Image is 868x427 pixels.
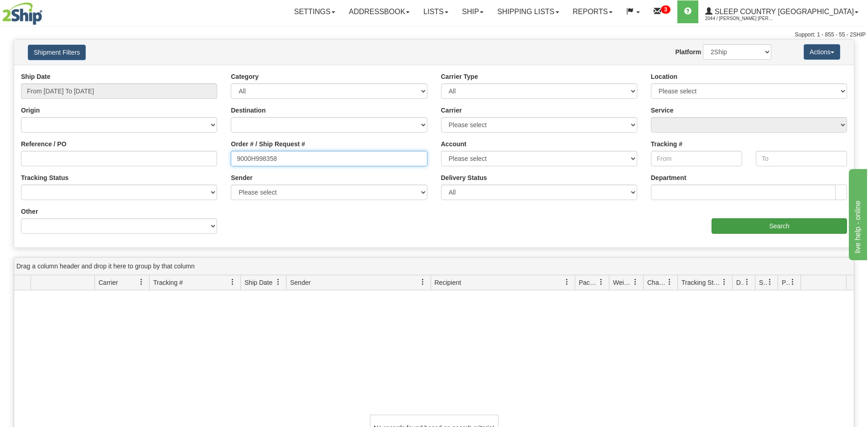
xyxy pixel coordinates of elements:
a: Reports [566,0,619,23]
label: Reference / PO [21,139,67,149]
span: Charge [647,278,666,287]
label: Carrier [441,106,462,115]
span: Sleep Country [GEOGRAPHIC_DATA] [712,8,854,15]
span: Packages [579,278,598,287]
a: 3 [647,0,677,23]
label: Origin [21,106,40,115]
span: Delivery Status [736,278,744,287]
a: Delivery Status filter column settings [739,274,755,290]
input: From [651,151,742,166]
iframe: chat widget [847,167,867,260]
a: Sleep Country [GEOGRAPHIC_DATA] 2044 / [PERSON_NAME] [PERSON_NAME] [698,0,865,23]
span: Tracking Status [681,278,721,287]
label: Delivery Status [441,173,487,182]
span: Tracking # [153,278,183,287]
label: Location [651,72,677,81]
input: Search [712,218,847,234]
div: live help - online [7,5,84,16]
label: Other [21,207,38,216]
a: Recipient filter column settings [559,274,575,290]
a: Shipment Issues filter column settings [762,274,778,290]
img: logo2044.jpg [2,2,42,25]
div: Support: 1 - 855 - 55 - 2SHIP [2,31,866,39]
span: Pickup Status [782,278,790,287]
span: Ship Date [244,278,272,287]
a: Sender filter column settings [415,274,431,290]
label: Destination [231,106,265,115]
a: Addressbook [342,0,417,23]
a: Shipping lists [490,0,566,23]
span: Recipient [435,278,461,287]
a: Ship [455,0,490,23]
label: Sender [231,173,252,182]
a: Weight filter column settings [628,274,643,290]
label: Category [231,72,259,81]
button: Actions [804,44,840,60]
label: Tracking Status [21,173,68,182]
button: Shipment Filters [28,45,86,60]
sup: 3 [661,5,670,14]
a: Carrier filter column settings [134,274,149,290]
span: Carrier [99,278,118,287]
a: Pickup Status filter column settings [785,274,800,290]
label: Department [651,173,686,182]
a: Charge filter column settings [662,274,677,290]
a: Lists [416,0,455,23]
label: Tracking # [651,139,682,149]
label: Platform [675,47,701,57]
span: 2044 / [PERSON_NAME] [PERSON_NAME] [705,14,774,23]
a: Ship Date filter column settings [270,274,286,290]
span: Sender [290,278,311,287]
input: To [756,151,847,166]
label: Order # / Ship Request # [231,139,305,149]
label: Service [651,106,674,115]
label: Account [441,139,467,149]
a: Packages filter column settings [593,274,609,290]
span: Shipment Issues [759,278,767,287]
span: Weight [613,278,632,287]
a: Tracking # filter column settings [225,274,240,290]
label: Carrier Type [441,72,478,81]
label: Ship Date [21,72,51,81]
a: Settings [287,0,342,23]
a: Tracking Status filter column settings [717,274,732,290]
div: grid grouping header [14,257,854,275]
